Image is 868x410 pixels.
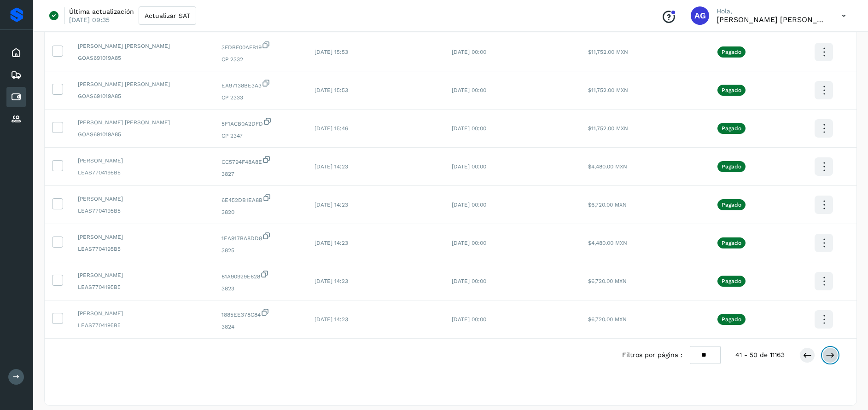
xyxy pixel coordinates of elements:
[78,168,207,177] span: LEAS7704195B5
[78,80,207,88] span: [PERSON_NAME] [PERSON_NAME]
[315,125,348,132] span: [DATE] 15:46
[78,54,207,62] span: GOAS691019A85
[722,278,741,284] p: Pagado
[588,202,627,208] span: $6,720.00 MXN
[452,163,486,170] span: [DATE] 00:00
[722,316,741,323] p: Pagado
[78,130,207,139] span: GOAS691019A85
[221,193,300,204] span: 6E452DB1EA8B
[722,49,741,55] p: Pagado
[78,195,207,203] span: [PERSON_NAME]
[6,109,26,129] div: Proveedores
[221,170,300,178] span: 3827
[588,316,627,323] span: $6,720.00 MXN
[722,163,741,170] p: Pagado
[78,156,207,165] span: [PERSON_NAME]
[221,323,300,331] span: 3824
[6,65,26,85] div: Embarques
[452,202,486,208] span: [DATE] 00:00
[221,79,300,90] span: EA97138BE3A3
[452,49,486,55] span: [DATE] 00:00
[722,87,741,93] p: Pagado
[315,316,348,323] span: [DATE] 14:23
[78,321,207,329] span: LEAS7704195B5
[221,270,300,281] span: 81A90929E628
[452,240,486,246] span: [DATE] 00:00
[78,309,207,318] span: [PERSON_NAME]
[722,125,741,132] p: Pagado
[315,163,348,170] span: [DATE] 14:23
[622,350,682,360] span: Filtros por página :
[69,7,134,16] p: Última actualización
[315,202,348,208] span: [DATE] 14:23
[588,278,627,284] span: $6,720.00 MXN
[588,163,627,170] span: $4,480.00 MXN
[221,132,300,140] span: CP 2347
[221,55,300,64] span: CP 2332
[221,246,300,254] span: 3825
[315,278,348,284] span: [DATE] 14:23
[717,15,827,24] p: Abigail Gonzalez Leon
[315,49,348,55] span: [DATE] 15:53
[221,40,300,52] span: 3FDBF00AFB19
[69,16,110,24] p: [DATE] 09:35
[78,283,207,291] span: LEAS7704195B5
[588,87,628,93] span: $11,752.00 MXN
[452,316,486,323] span: [DATE] 00:00
[452,125,486,132] span: [DATE] 00:00
[145,12,190,19] span: Actualizar SAT
[139,6,196,25] button: Actualizar SAT
[588,49,628,55] span: $11,752.00 MXN
[452,87,486,93] span: [DATE] 00:00
[221,117,300,128] span: 5F1ACB0A2DFD
[722,202,741,208] p: Pagado
[221,308,300,319] span: 1885EE378C84
[78,118,207,127] span: [PERSON_NAME] [PERSON_NAME]
[78,233,207,241] span: [PERSON_NAME]
[78,42,207,50] span: [PERSON_NAME] [PERSON_NAME]
[588,125,628,132] span: $11,752.00 MXN
[78,92,207,100] span: GOAS691019A85
[78,207,207,215] span: LEAS7704195B5
[221,155,300,166] span: CC5794F48A8E
[315,240,348,246] span: [DATE] 14:23
[452,278,486,284] span: [DATE] 00:00
[78,271,207,279] span: [PERSON_NAME]
[78,245,207,253] span: LEAS7704195B5
[221,208,300,216] span: 3820
[6,87,26,107] div: Cuentas por pagar
[717,7,827,15] p: Hola,
[221,93,300,102] span: CP 2333
[221,231,300,243] span: 1EA917BA8DD8
[6,43,26,63] div: Inicio
[221,284,300,293] span: 3823
[735,350,785,360] span: 41 - 50 de 11163
[588,240,627,246] span: $4,480.00 MXN
[315,87,348,93] span: [DATE] 15:53
[722,240,741,246] p: Pagado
